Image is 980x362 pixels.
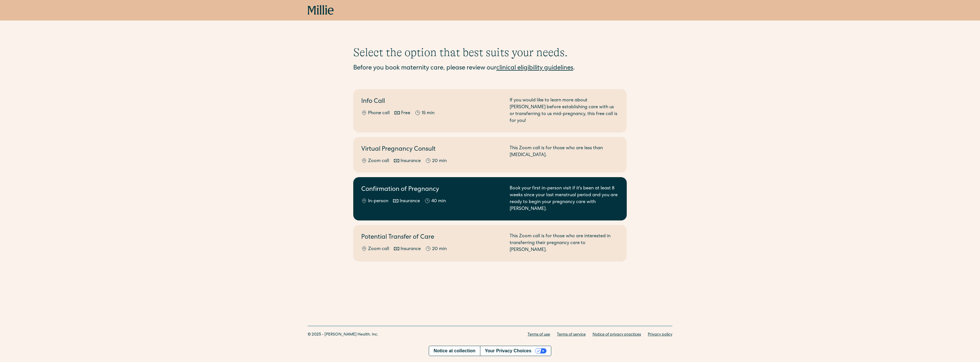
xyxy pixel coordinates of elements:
[361,145,503,154] h2: Virtual Pregnancy Consult
[432,158,447,165] div: 20 min
[593,332,641,338] a: Notice of privacy practices
[353,89,627,132] a: Info CallPhone callFree15 minIf you would like to learn more about [PERSON_NAME] before establish...
[648,332,672,338] a: Privacy policy
[528,332,550,338] a: Terms of use
[308,332,378,338] div: © 2025 - [PERSON_NAME] Health, Inc.
[353,46,627,59] h1: Select the option that best suits your needs.
[353,137,627,173] a: Virtual Pregnancy ConsultZoom callInsurance20 minThis Zoom call is for those who are less than [M...
[510,145,619,165] div: This Zoom call is for those who are less than [MEDICAL_DATA].
[422,110,434,117] div: 15 min
[353,177,627,220] a: Confirmation of PregnancyIn-personInsurance40 minBook your first in-person visit if it's been at ...
[368,158,389,165] div: Zoom call
[496,65,573,71] a: clinical eligibility guidelines
[400,198,420,205] div: Insurance
[510,97,619,124] div: If you would like to learn more about [PERSON_NAME] before establishing care with us or transferr...
[510,185,619,212] div: Book your first in-person visit if it's been at least 8 weeks since your last menstrual period an...
[432,246,447,253] div: 20 min
[368,246,389,253] div: Zoom call
[361,233,503,242] h2: Potential Transfer of Care
[557,332,586,338] a: Terms of service
[361,185,503,195] h2: Confirmation of Pregnancy
[353,64,627,73] div: Before you book maternity care, please review our .
[368,198,388,205] div: In-person
[401,246,421,253] div: Insurance
[368,110,390,117] div: Phone call
[401,110,410,117] div: Free
[353,225,627,261] a: Potential Transfer of CareZoom callInsurance20 minThis Zoom call is for those who are interested ...
[510,233,619,253] div: This Zoom call is for those who are interested in transferring their pregnancy care to [PERSON_NA...
[431,198,446,205] div: 40 min
[429,346,480,356] a: Notice at collection
[480,346,551,356] button: Your Privacy Choices
[361,97,503,107] h2: Info Call
[401,158,421,165] div: Insurance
